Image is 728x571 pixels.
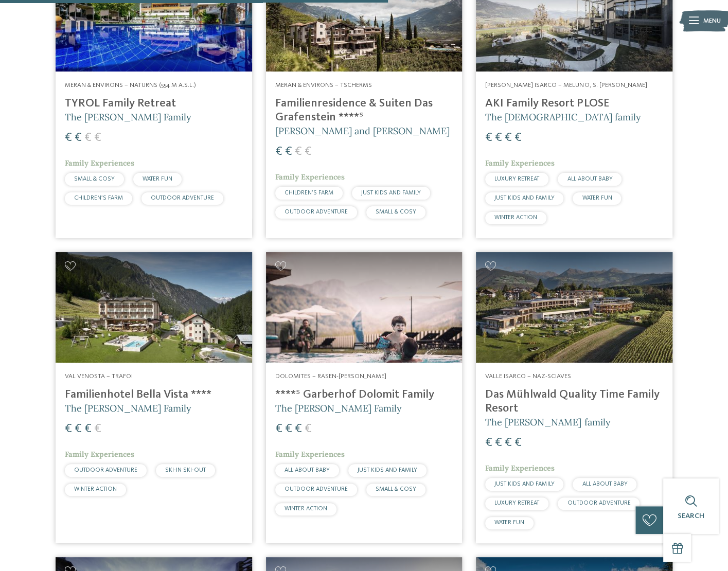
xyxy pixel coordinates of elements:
span: ALL ABOUT BABY [582,481,627,487]
img: Looking for family hotels? Find the best ones here! [476,252,672,363]
span: [PERSON_NAME] Isarco – Meluno, S. [PERSON_NAME] [485,82,647,88]
span: € [495,132,502,144]
span: SMALL & COSY [74,176,115,182]
span: € [295,146,302,158]
span: SMALL & COSY [376,209,416,215]
span: € [275,146,282,158]
span: € [65,132,72,144]
span: Meran & Environs – Tscherms [275,82,372,88]
span: CHILDREN’S FARM [74,195,123,201]
span: OUTDOOR ADVENTURE [567,500,630,506]
a: Looking for family hotels? Find the best ones here! Dolomites – Rasen-[PERSON_NAME] ****ˢ Garberh... [266,252,463,543]
span: Family Experiences [485,463,555,473]
a: Looking for family hotels? Find the best ones here! Val Venosta – Trafoi Familienhotel Bella Vist... [56,252,252,543]
span: € [94,423,101,435]
span: OUTDOOR ADVENTURE [285,209,348,215]
span: € [84,132,92,144]
span: Family Experiences [275,172,345,182]
span: € [65,423,72,435]
span: Dolomites – Rasen-[PERSON_NAME] [275,373,386,380]
span: € [505,437,512,449]
span: The [PERSON_NAME] Family [275,402,402,414]
span: Valle Isarco – Naz-Sciaves [485,373,571,380]
span: SMALL & COSY [376,486,416,492]
span: € [275,423,282,435]
span: WINTER ACTION [74,486,117,492]
span: € [305,146,312,158]
span: Family Experiences [65,450,134,459]
span: WATER FUN [143,176,172,182]
span: € [285,423,292,435]
h4: Familienhotel Bella Vista **** [65,388,243,402]
span: The [PERSON_NAME] Family [65,111,191,123]
span: ALL ABOUT BABY [567,176,612,182]
span: € [285,146,292,158]
span: OUTDOOR ADVENTURE [285,486,348,492]
span: Family Experiences [275,450,345,459]
span: € [75,132,82,144]
span: Search [678,512,704,520]
span: € [514,437,522,449]
h4: TYROL Family Retreat [65,97,243,111]
span: WATER FUN [494,520,524,526]
span: € [84,423,92,435]
span: The [PERSON_NAME] Family [65,402,191,414]
span: Meran & Environs – Naturns (554 m a.s.l.) [65,82,196,88]
span: € [514,132,522,144]
h4: AKI Family Resort PLOSE [485,97,663,111]
span: Family Experiences [485,158,555,168]
span: OUTDOOR ADVENTURE [74,467,137,473]
span: JUST KIDS AND FAMILY [494,195,554,201]
span: JUST KIDS AND FAMILY [494,481,554,487]
span: Family Experiences [65,158,134,168]
span: The [DEMOGRAPHIC_DATA] family [485,111,641,123]
span: € [305,423,312,435]
span: ALL ABOUT BABY [285,467,330,473]
span: The [PERSON_NAME] family [485,416,610,428]
span: LUXURY RETREAT [494,176,539,182]
img: Looking for family hotels? Find the best ones here! [266,252,463,363]
h4: Das Mühlwald Quality Time Family Resort [485,388,663,416]
span: JUST KIDS AND FAMILY [358,467,417,473]
span: WINTER ACTION [285,506,327,512]
span: LUXURY RETREAT [494,500,539,506]
span: € [485,132,492,144]
span: € [75,423,82,435]
span: Val Venosta – Trafoi [65,373,133,380]
span: € [495,437,502,449]
span: CHILDREN’S FARM [285,190,333,196]
span: [PERSON_NAME] and [PERSON_NAME] [275,125,450,137]
span: SKI-IN SKI-OUT [165,467,206,473]
span: € [295,423,302,435]
span: € [505,132,512,144]
span: JUST KIDS AND FAMILY [361,190,421,196]
span: WATER FUN [582,195,612,201]
span: WINTER ACTION [494,215,537,221]
a: Looking for family hotels? Find the best ones here! Valle Isarco – Naz-Sciaves Das Mühlwald Quali... [476,252,672,543]
span: € [485,437,492,449]
span: OUTDOOR ADVENTURE [151,195,214,201]
h4: Familienresidence & Suiten Das Grafenstein ****ˢ [275,97,453,124]
span: € [94,132,101,144]
h4: ****ˢ Garberhof Dolomit Family [275,388,453,402]
img: Looking for family hotels? Find the best ones here! [56,252,252,363]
